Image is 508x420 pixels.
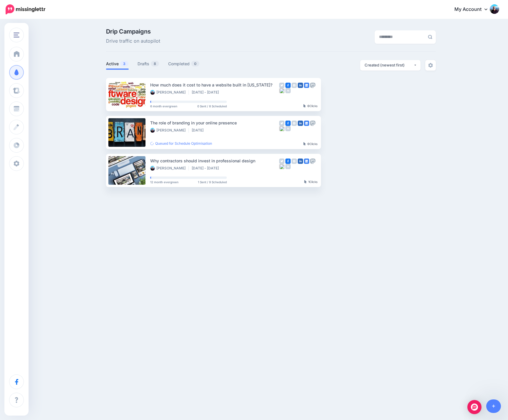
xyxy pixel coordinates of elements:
[198,181,227,184] span: 1 Sent / 9 Scheduled
[365,62,413,68] div: Created (newest first)
[292,159,297,164] img: instagram-grey-square.png
[292,121,297,126] img: instagram-grey-square.png
[14,32,19,38] img: menu.png
[106,37,160,45] span: Drive traffic on autopilot
[150,105,177,108] span: 6 month evergreen
[310,83,315,88] img: mastodon-grey-square.png
[304,83,309,88] img: google_business-square.png
[303,142,317,146] div: Clicks
[304,159,309,164] img: google_business-square.png
[150,119,279,126] div: The role of branding in your online presence
[428,35,432,39] img: search-grey-6.png
[192,166,222,171] li: [DATE] - [DATE]
[304,180,317,184] div: Clicks
[285,121,291,126] img: facebook-square.png
[303,104,317,108] div: Clicks
[279,88,284,93] img: bluesky-grey-square.png
[310,159,315,164] img: mastodon-grey-square.png
[279,164,284,169] img: bluesky-grey-square.png
[192,90,222,95] li: [DATE] - [DATE]
[449,2,499,17] a: My Account
[150,128,189,133] li: [PERSON_NAME]
[467,400,481,414] div: Open Intercom Messenger
[150,181,178,184] span: 12 month evergreen
[304,180,307,184] img: pointer-grey-darker.png
[197,105,227,108] span: 0 Sent / 8 Scheduled
[151,61,159,66] span: 8
[285,159,291,164] img: facebook-square.png
[285,126,291,131] img: medium-grey-square.png
[285,164,291,169] img: medium-grey-square.png
[303,104,306,108] img: pointer-grey-darker.png
[292,83,297,88] img: instagram-grey-square.png
[428,63,433,68] img: settings-grey.png
[6,4,45,14] img: Missinglettr
[360,60,421,71] button: Created (newest first)
[191,61,199,66] span: 0
[303,142,306,146] img: pointer-grey-darker.png
[308,180,310,184] b: 1
[279,121,284,126] img: twitter-grey-square.png
[150,90,189,95] li: [PERSON_NAME]
[150,157,279,164] div: Why contractors should invest in professional design
[120,61,128,66] span: 3
[307,104,310,108] b: 0
[150,81,279,88] div: How much does it cost to have a website built in [US_STATE]?
[279,83,284,88] img: twitter-grey-square.png
[304,121,309,126] img: google_business-square.png
[106,60,129,67] a: Active3
[150,166,189,171] li: [PERSON_NAME]
[106,29,160,34] span: Drip Campaigns
[150,141,212,146] a: Queued for Schedule Optimisation
[168,60,200,67] a: Completed0
[298,121,303,126] img: linkedin-square.png
[285,88,291,93] img: medium-grey-square.png
[298,159,303,164] img: linkedin-square.png
[138,60,159,67] a: Drafts8
[279,126,284,131] img: bluesky-grey-square.png
[285,83,291,88] img: facebook-square.png
[307,142,310,146] b: 0
[298,83,303,88] img: linkedin-square.png
[310,121,315,126] img: mastodon-grey-square.png
[279,159,284,164] img: twitter-grey-square.png
[192,128,206,133] li: [DATE]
